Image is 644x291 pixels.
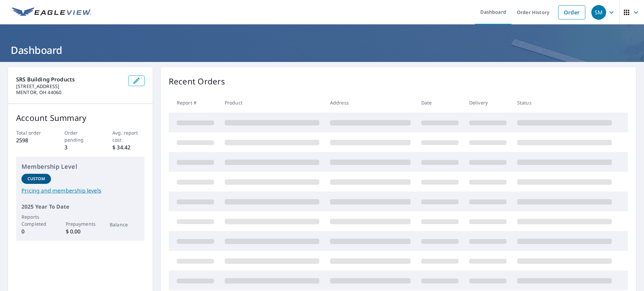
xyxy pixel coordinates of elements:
th: Date [416,93,464,113]
p: Reports Completed [21,213,51,227]
a: Pricing and membership levels [21,187,139,195]
div: SM [591,5,606,20]
a: Order [558,5,585,19]
p: [STREET_ADDRESS] [16,83,123,89]
p: 2025 Year To Date [21,203,139,211]
p: Avg. report cost [112,129,145,143]
p: Custom [28,176,45,182]
th: Delivery [464,93,512,113]
p: Order pending [64,129,97,143]
th: Report # [169,93,219,113]
p: 2598 [16,136,48,144]
th: Product [219,93,325,113]
p: 0 [21,227,51,235]
p: Prepayments [66,220,95,227]
p: Membership Level [21,162,139,171]
p: MENTOR, OH 44060 [16,89,123,95]
th: Status [512,93,617,113]
p: Total order [16,129,48,136]
p: 3 [64,143,97,151]
p: Recent Orders [169,75,225,87]
p: Account Summary [16,112,145,124]
img: EV Logo [12,7,91,17]
p: $ 34.42 [112,143,145,151]
p: Balance [110,221,139,228]
p: SRS Building Products [16,75,123,83]
h1: Dashboard [8,43,636,57]
p: $ 0.00 [66,227,95,235]
th: Address [325,93,416,113]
